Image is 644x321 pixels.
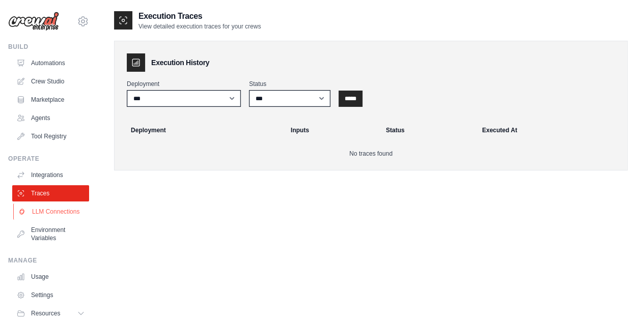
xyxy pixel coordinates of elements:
[380,119,476,141] th: Status
[285,119,380,141] th: Inputs
[151,57,209,68] h3: Execution History
[119,119,285,141] th: Deployment
[12,92,89,108] a: Marketplace
[12,269,89,285] a: Usage
[476,119,623,141] th: Executed At
[12,185,89,201] a: Traces
[249,80,330,88] label: Status
[12,128,89,144] a: Tool Registry
[8,12,59,31] img: Logo
[12,110,89,126] a: Agents
[8,43,89,51] div: Build
[31,309,60,317] span: Resources
[8,155,89,163] div: Operate
[13,203,90,220] a: LLM Connections
[12,73,89,90] a: Crew Studio
[138,22,261,31] p: View detailed execution traces for your crews
[12,222,89,246] a: Environment Variables
[12,55,89,71] a: Automations
[138,10,261,22] h2: Execution Traces
[127,80,241,88] label: Deployment
[12,287,89,303] a: Settings
[12,167,89,183] a: Integrations
[8,256,89,265] div: Manage
[127,150,615,158] p: No traces found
